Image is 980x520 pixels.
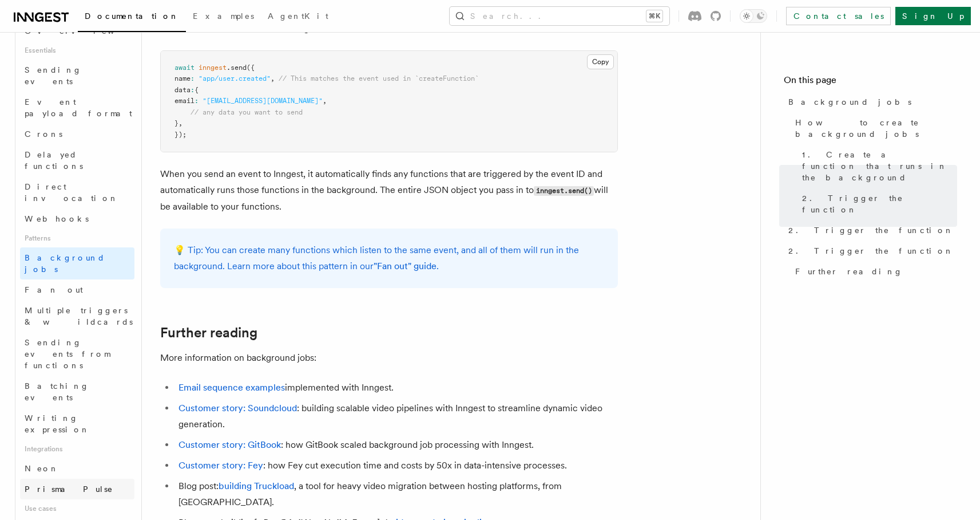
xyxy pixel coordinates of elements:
span: How to create background jobs [795,117,957,140]
span: Writing expression [25,413,90,434]
li: : building scalable video pipelines with Inngest to streamline dynamic video generation. [175,400,618,432]
a: Sign Up [895,7,971,25]
span: Essentials [20,41,134,60]
a: Background jobs [20,247,134,279]
span: .send [227,64,247,72]
span: inngest [199,64,227,72]
li: : how GitBook scaled background job processing with Inngest. [175,437,618,453]
span: email [174,97,195,105]
span: // This matches the event used in `createFunction` [279,74,479,82]
button: Copy [587,54,614,69]
a: Customer story: Soundcloud [178,403,297,413]
a: Further reading [791,261,957,282]
span: AgentKit [268,11,328,21]
a: Examples [186,3,261,31]
span: Batching events [25,381,89,402]
a: Email sequence examples [178,382,285,393]
span: Examples [193,11,254,21]
a: Customer story: GitBook [178,439,281,450]
a: Neon [20,458,134,479]
span: Background jobs [788,96,911,108]
a: Batching events [20,376,134,408]
span: Background jobs [25,253,105,274]
a: 2. Trigger the function [798,188,957,220]
a: Sending events from functions [20,332,134,376]
a: Event payload format [20,92,134,124]
span: data [174,86,191,94]
a: "Fan out" guide [374,261,437,271]
p: When you send an event to Inngest, it automatically finds any functions that are triggered by the... [160,166,618,215]
span: Sending events from functions [25,338,110,370]
p: More information on background jobs: [160,350,618,366]
span: Patterns [20,229,134,247]
span: Crons [25,129,62,139]
span: Delayed functions [25,150,83,171]
span: 1. Create a function that runs in the background [802,149,957,183]
button: Toggle dark mode [740,9,767,23]
a: 2. Trigger the function [784,241,957,261]
a: Documentation [78,3,186,32]
span: 2. Trigger the function [802,192,957,215]
a: Further reading [160,325,257,341]
span: }); [174,131,187,139]
span: Further reading [795,266,903,277]
a: Crons [20,124,134,144]
a: Webhooks [20,208,134,229]
kbd: ⌘K [646,10,662,22]
span: } [174,119,178,127]
span: Event payload format [25,97,132,118]
a: Customer story: Fey [178,460,263,471]
code: inngest.send() [534,186,594,196]
span: 2. Trigger the function [788,245,954,257]
li: Blog post: , a tool for heavy video migration between hosting platforms, from [GEOGRAPHIC_DATA]. [175,478,618,510]
span: Documentation [85,11,179,21]
span: 2. Trigger the function [788,224,954,236]
h4: On this page [784,73,957,92]
span: Sending events [25,65,82,86]
span: Direct invocation [25,182,118,203]
span: , [178,119,182,127]
button: Search...⌘K [450,7,669,25]
span: , [323,97,327,105]
a: Delayed functions [20,144,134,176]
span: Webhooks [25,214,89,223]
span: Fan out [25,285,83,294]
span: : [195,97,199,105]
a: Contact sales [786,7,891,25]
a: Fan out [20,279,134,300]
li: : how Fey cut execution time and costs by 50x in data-intensive processes. [175,458,618,474]
span: , [271,74,275,82]
a: Prisma Pulse [20,479,134,499]
p: 💡 Tip: You can create many functions which listen to the same event, and all of them will run in ... [174,242,604,274]
li: implemented with Inngest. [175,380,618,396]
span: Use cases [20,499,134,518]
a: Writing expression [20,408,134,440]
a: AgentKit [261,3,335,31]
a: 1. Create a function that runs in the background [798,144,957,188]
span: : [191,86,195,94]
span: "app/user.created" [199,74,271,82]
a: Direct invocation [20,176,134,208]
span: name [174,74,191,82]
span: Prisma Pulse [25,484,113,494]
span: Multiple triggers & wildcards [25,306,133,326]
span: "[EMAIL_ADDRESS][DOMAIN_NAME]" [203,97,323,105]
span: ({ [247,64,255,72]
a: Background jobs [784,92,957,112]
span: Integrations [20,440,134,458]
a: 2. Trigger the function [784,220,957,241]
a: building Truckload [219,480,294,491]
span: { [195,86,199,94]
span: await [174,64,195,72]
a: Multiple triggers & wildcards [20,300,134,332]
span: Neon [25,464,59,473]
span: // any data you want to send [191,108,303,116]
a: How to create background jobs [791,112,957,144]
span: : [191,74,195,82]
a: Sending events [20,60,134,92]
